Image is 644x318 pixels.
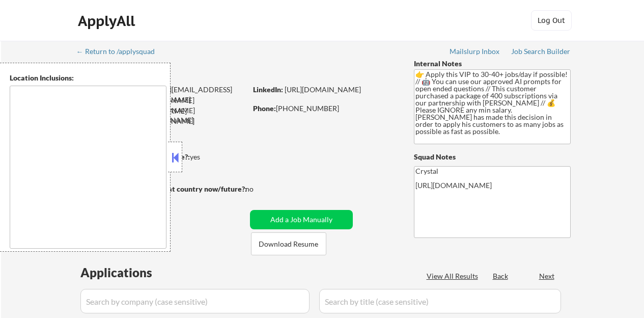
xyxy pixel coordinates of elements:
a: ← Return to /applysquad [76,47,164,58]
input: Search by title (case sensitive) [319,289,561,313]
div: Job Search Builder [511,48,571,55]
strong: Phone: [253,104,276,113]
div: Mailslurp Inbox [450,48,500,55]
button: Log Out [531,10,572,31]
div: Applications [80,267,181,279]
div: Internal Notes [414,59,571,69]
div: ApplyAll [78,12,138,30]
div: [PHONE_NUMBER] [253,103,397,114]
div: Squad Notes [414,152,571,162]
button: Download Resume [251,232,326,255]
a: [URL][DOMAIN_NAME] [285,85,361,94]
input: Search by company (case sensitive) [80,289,310,313]
button: Add a Job Manually [250,210,353,229]
div: Location Inclusions: [10,73,166,83]
a: Mailslurp Inbox [450,47,500,58]
strong: LinkedIn: [253,85,283,94]
div: View All Results [427,271,481,281]
div: Back [493,271,509,281]
div: no [245,184,274,194]
div: Next [539,271,555,281]
div: ← Return to /applysquad [76,48,164,55]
